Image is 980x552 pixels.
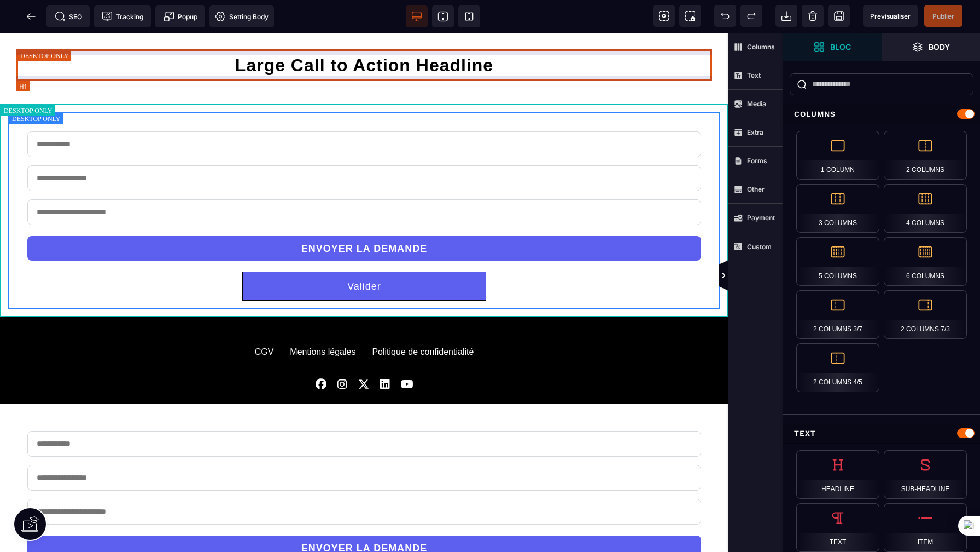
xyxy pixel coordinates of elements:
div: 5 Columns [796,237,879,286]
span: Setting Body [215,11,269,22]
div: CGV [255,314,274,324]
div: Item [884,503,967,552]
div: Mentions légales [290,314,355,324]
button: ENVOYER LA DEMANDE [27,503,701,527]
strong: Body [929,43,950,51]
div: Politique de confidentialité [372,314,474,324]
div: Text [796,503,879,552]
strong: Forms [747,157,767,165]
div: 2 Columns [884,131,967,180]
button: Valider [242,239,486,268]
div: Headline [796,450,879,499]
div: Sub-Headline [884,450,967,499]
strong: Payment [747,214,775,222]
span: Popup [164,11,197,22]
div: 3 Columns [796,184,879,233]
div: 2 Columns 4/5 [796,343,879,392]
div: Columns [783,104,980,124]
div: 2 Columns 7/3 [884,290,967,339]
strong: Media [747,100,766,108]
span: Screenshot [679,5,701,27]
div: 6 Columns [884,237,967,286]
span: Publier [932,12,954,20]
strong: Bloc [830,43,851,51]
span: Tracking [102,11,143,22]
span: Preview [863,5,918,27]
div: 2 Columns 3/7 [796,290,879,339]
span: View components [653,5,675,27]
div: Text [783,423,980,444]
div: 1 Column [796,131,879,180]
strong: Text [747,71,761,79]
div: 4 Columns [884,184,967,233]
span: Open Layer Manager [882,33,980,61]
strong: Extra [747,128,763,136]
span: Previsualiser [870,12,911,20]
h1: Large Call to Action Headline [16,16,712,48]
button: ENVOYER LA DEMANDE [27,203,701,228]
strong: Custom [747,243,772,251]
span: Open Blocks [783,33,882,61]
strong: Columns [747,43,775,51]
span: SEO [55,11,82,22]
strong: Other [747,185,765,193]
